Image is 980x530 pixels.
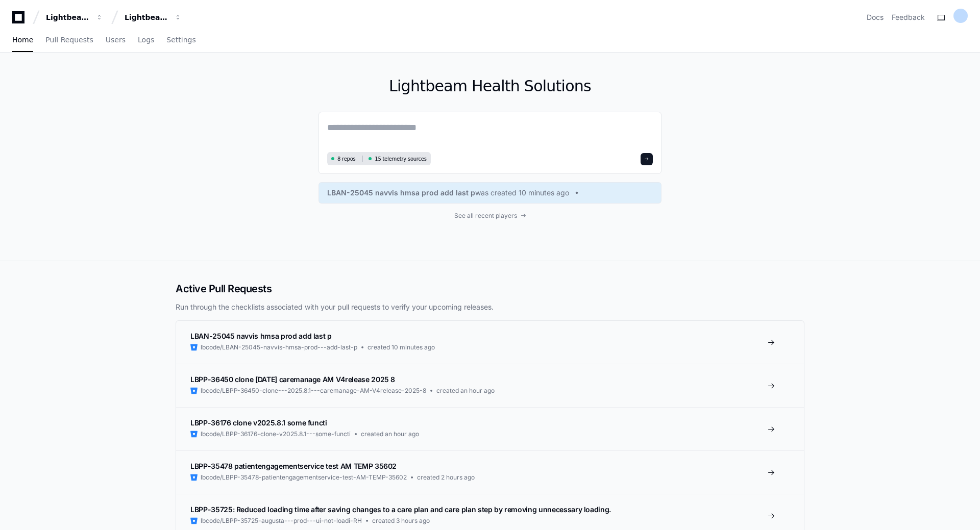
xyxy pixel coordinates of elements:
h1: Lightbeam Health Solutions [318,77,661,95]
span: Users [106,37,126,43]
button: Lightbeam Health Solutions [120,8,186,27]
span: Logs [138,37,154,43]
span: lbcode/LBPP-36176-clone-v2025.8.1---some-functi [201,430,351,438]
span: See all recent players [454,212,517,220]
h2: Active Pull Requests [176,282,804,296]
a: Users [106,29,126,52]
a: LBAN-25045 navvis hmsa prod add last plbcode/LBAN-25045-navvis-hmsa-prod---add-last-pcreated 10 m... [176,321,804,364]
span: lbcode/LBPP-36450-clone---2025.8.1---caremanage-AM-V4release-2025-8 [201,387,426,395]
span: Pull Requests [45,37,93,43]
span: created 2 hours ago [417,473,475,482]
a: LBAN-25045 navvis hmsa prod add last pwas created 10 minutes ago [327,188,653,198]
span: lbcode/LBPP-35478-patientengagementservice-test-AM-TEMP-35602 [201,473,407,482]
a: LBPP-36176 clone v2025.8.1 some functilbcode/LBPP-36176-clone-v2025.8.1---some-functicreated an h... [176,407,804,450]
a: Pull Requests [45,29,93,52]
a: Home [12,29,33,52]
span: LBPP-36450 clone [DATE] caremanage AM V4release 2025 8 [190,375,395,384]
span: LBPP-35478 patientengagementservice test AM TEMP 35602 [190,462,397,470]
a: LBPP-35478 patientengagementservice test AM TEMP 35602lbcode/LBPP-35478-patientengagementservice-... [176,450,804,494]
span: Home [12,37,33,43]
a: Docs [867,12,884,22]
span: 8 repos [337,155,356,163]
span: 15 telemetry sources [375,155,426,163]
div: Lightbeam Health [46,12,90,22]
span: created 3 hours ago [372,517,430,525]
a: Settings [166,29,195,52]
span: created 10 minutes ago [367,343,435,351]
span: created an hour ago [361,430,419,438]
span: LBAN-25045 navvis hmsa prod add last p [190,332,332,340]
span: LBPP-36176 clone v2025.8.1 some functi [190,418,327,427]
span: created an hour ago [436,387,495,395]
button: Lightbeam Health [42,8,107,27]
p: Run through the checklists associated with your pull requests to verify your upcoming releases. [176,302,804,312]
span: lbcode/LBPP-35725-augusta---prod---ui-not-loadi-RH [201,517,362,525]
div: Lightbeam Health Solutions [125,12,168,22]
button: Feedback [892,12,925,22]
a: See all recent players [318,212,661,220]
span: was created 10 minutes ago [475,188,569,198]
a: Logs [138,29,154,52]
span: LBAN-25045 navvis hmsa prod add last p [327,188,475,198]
span: lbcode/LBAN-25045-navvis-hmsa-prod---add-last-p [201,343,357,351]
a: LBPP-36450 clone [DATE] caremanage AM V4release 2025 8lbcode/LBPP-36450-clone---2025.8.1---carema... [176,364,804,407]
span: Settings [166,37,195,43]
span: LBPP-35725: Reduced loading time after saving changes to a care plan and care plan step by removi... [190,505,611,514]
